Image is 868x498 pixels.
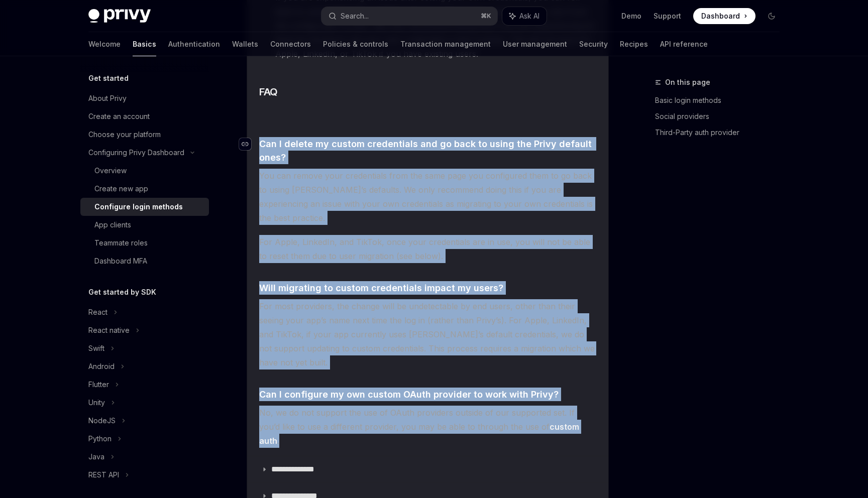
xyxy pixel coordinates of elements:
span: Can I configure my own custom OAuth provider to work with Privy? [259,388,559,401]
a: Navigate to header [239,137,259,151]
button: Toggle dark mode [764,8,780,24]
span: For most providers, the change will be undetectable by end users, other than their seeing your ap... [259,299,596,369]
span: You can remove your credentials from the same page you configured them to go back to using [PERSO... [259,169,596,225]
a: API reference [660,32,708,56]
span: On this page [665,76,710,88]
a: Create an account [80,107,209,126]
span: No, we do not support the use of OAuth providers outside of our supported set. If you’d like to u... [259,406,596,448]
div: Create new app [94,183,148,195]
span: Dashboard [701,11,740,21]
img: dark logo [88,9,151,23]
a: App clients [80,216,209,234]
button: Ask AI [502,7,547,25]
span: Will migrating to custom credentials impact my users? [259,281,503,295]
span: Can I delete my custom credentials and go back to using the Privy default ones? [259,137,596,164]
a: Third-Party auth provider [655,125,788,141]
a: Demo [621,11,641,21]
a: Dashboard [693,8,755,24]
h5: Get started by SDK [88,286,156,298]
div: Create an account [88,110,150,122]
a: Authentication [168,32,220,56]
div: Teammate roles [94,237,148,249]
div: Unity [88,397,105,409]
div: Dashboard MFA [94,255,147,267]
a: Policies & controls [323,32,388,56]
a: Configure login methods [80,198,209,216]
a: Teammate roles [80,234,209,252]
div: React native [88,324,130,336]
a: Wallets [232,32,258,56]
a: Dashboard MFA [80,252,209,270]
div: App clients [94,219,131,231]
a: Basic login methods [655,92,788,108]
a: Social providers [655,108,788,125]
a: Transaction management [400,32,491,56]
a: Overview [80,162,209,180]
div: NodeJS [88,415,116,427]
div: Choose your platform [88,129,161,141]
div: Configuring Privy Dashboard [88,147,184,159]
a: Create new app [80,180,209,198]
div: React [88,306,107,318]
span: Ask AI [519,11,539,21]
div: Swift [88,342,104,354]
a: Welcome [88,32,121,56]
div: Configure login methods [94,201,183,213]
span: ⌘ K [481,12,491,20]
div: Python [88,433,112,445]
a: Choose your platform [80,126,209,144]
a: Basics [133,32,156,56]
a: Recipes [620,32,648,56]
span: FAQ [259,85,278,99]
div: Search... [341,10,369,22]
div: About Privy [88,92,127,104]
div: Android [88,360,115,372]
a: User management [503,32,567,56]
a: Connectors [270,32,311,56]
div: REST API [88,469,119,481]
span: For Apple, LinkedIn, and TikTok, once your credentials are in use, you will not be able to reset ... [259,235,596,263]
button: Search...⌘K [321,7,497,25]
div: Flutter [88,379,109,391]
a: Support [654,11,681,21]
div: Overview [94,165,127,177]
h5: Get started [88,72,129,84]
div: Java [88,451,104,463]
a: Security [579,32,608,56]
a: About Privy [80,89,209,107]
